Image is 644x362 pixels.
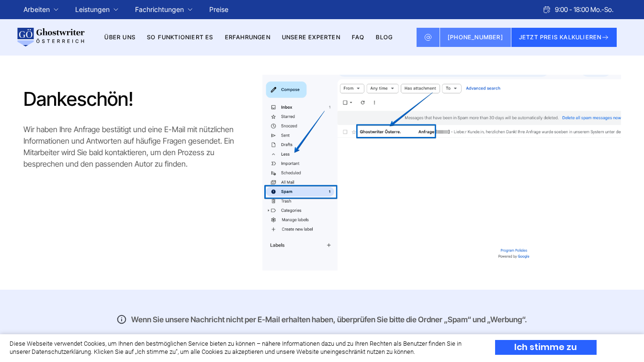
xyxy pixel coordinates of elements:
[225,34,271,41] a: Erfahrungen
[542,6,551,13] img: Schedule
[424,34,432,41] img: Email
[10,340,478,356] div: Diese Webseite verwendet Cookies, um Ihnen den bestmöglichen Service bieten zu können – nähere In...
[495,340,597,355] div: Ich stimme zu
[262,75,621,271] img: ghostwriter-oe-mail
[555,4,613,15] span: 9:00 - 18:00 Mo.-So.
[376,34,393,41] a: BLOG
[135,4,184,15] a: Fachrichtungen
[282,34,340,41] a: Unsere Experten
[352,34,365,41] a: FAQ
[23,4,50,15] a: Arbeiten
[440,28,511,47] a: [PHONE_NUMBER]
[23,88,253,111] h1: Dankeschön!
[131,315,527,324] strong: Wenn Sie unsere Nachricht nicht per E-Mail erhalten haben, überprüfen Sie bitte die Ordner „Spam“...
[104,34,136,41] a: Über uns
[511,28,617,47] button: JETZT PREIS KALKULIEREN
[209,5,228,13] a: Preise
[23,124,253,170] p: Wir haben Ihre Anfrage bestätigt und eine E-Mail mit nützlichen Informationen und Antworten auf h...
[448,34,503,41] span: [PHONE_NUMBER]
[16,28,85,47] img: logo wirschreiben
[147,34,214,41] a: So funktioniert es
[75,4,110,15] a: Leistungen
